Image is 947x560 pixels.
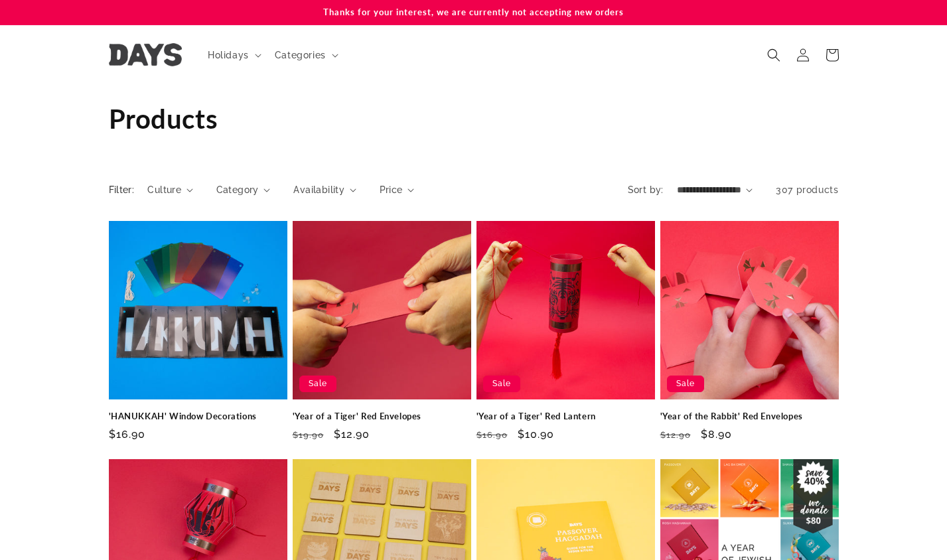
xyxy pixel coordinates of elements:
span: Price [380,183,403,197]
img: Days United [109,43,182,66]
a: 'HANUKKAH' Window Decorations [109,411,287,422]
summary: Category (0 selected) [216,183,271,197]
summary: Availability (0 selected) [293,183,356,197]
summary: Search [759,40,788,70]
summary: Holidays [200,41,267,69]
a: 'Year of the Rabbit' Red Envelopes [660,411,839,422]
span: Categories [275,49,326,61]
a: 'Year of a Tiger' Red Envelopes [293,411,471,422]
label: Sort by: [628,184,664,195]
summary: Culture (0 selected) [147,183,192,197]
span: Holidays [208,49,249,61]
span: Culture [147,183,181,197]
a: 'Year of a Tiger' Red Lantern [476,411,655,422]
span: Availability [293,183,344,197]
h1: Products [109,102,839,136]
summary: Price [380,183,415,197]
span: 307 products [776,184,838,195]
span: Category [216,183,259,197]
h2: Filter: [109,183,135,197]
summary: Categories [267,41,344,69]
